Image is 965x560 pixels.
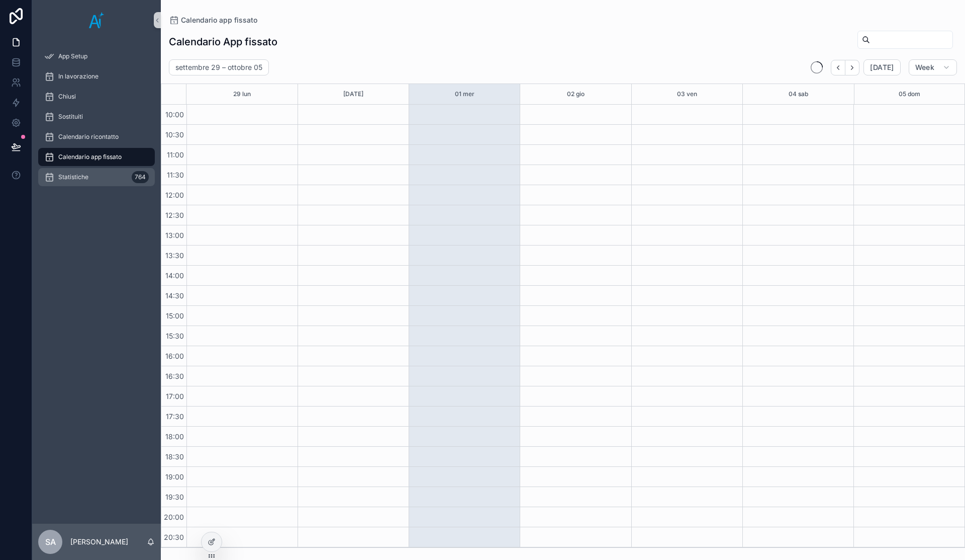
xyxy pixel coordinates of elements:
[89,12,104,28] img: App logo
[163,493,186,501] span: 19:30
[233,84,251,104] button: 29 lun
[163,392,186,401] span: 17:00
[58,113,83,121] span: Sostituiti
[58,72,99,81] span: In lavorazione
[163,352,186,360] span: 16:00
[32,40,161,199] div: scrollable content
[163,191,186,199] span: 12:00
[45,536,56,548] span: SA
[38,108,155,126] a: Sostituiti
[58,93,76,101] span: Chiusi
[677,84,697,104] button: 03 ven
[915,63,934,72] span: Week
[38,148,155,166] a: Calendario app fissato
[845,60,859,75] button: Next
[163,271,186,280] span: 14:00
[38,47,155,65] a: App Setup
[163,211,186,219] span: 12:30
[38,88,155,106] a: Chiusi
[163,110,186,119] span: 10:00
[58,52,87,60] span: App Setup
[163,311,186,320] span: 15:00
[455,84,474,104] button: 01 mer
[164,171,186,179] span: 11:30
[899,84,920,104] button: 05 dom
[132,171,149,183] div: 764
[38,128,155,146] a: Calendario ricontatto
[567,84,585,104] button: 02 gio
[163,452,186,461] span: 18:30
[163,130,186,139] span: 10:30
[163,231,186,239] span: 13:00
[58,133,119,141] span: Calendario ricontatto
[163,472,186,481] span: 19:00
[863,59,900,75] button: [DATE]
[175,62,262,72] h2: settembre 29 – ottobre 05
[161,533,186,541] span: 20:30
[163,432,186,441] span: 18:00
[169,15,257,25] a: Calendario app fissato
[163,332,186,340] span: 15:30
[163,412,186,421] span: 17:30
[38,168,155,186] a: Statistiche764
[163,291,186,300] span: 14:30
[70,537,128,547] p: [PERSON_NAME]
[163,251,186,260] span: 13:30
[38,67,155,86] a: In lavorazione
[164,150,186,159] span: 11:00
[169,35,277,49] h1: Calendario App fissato
[163,372,186,380] span: 16:30
[343,84,363,104] button: [DATE]
[909,59,957,75] button: Week
[181,15,257,25] span: Calendario app fissato
[831,60,845,75] button: Back
[870,63,894,72] span: [DATE]
[789,84,808,104] button: 04 sab
[161,513,186,521] span: 20:00
[58,173,88,181] span: Statistiche
[58,153,122,161] span: Calendario app fissato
